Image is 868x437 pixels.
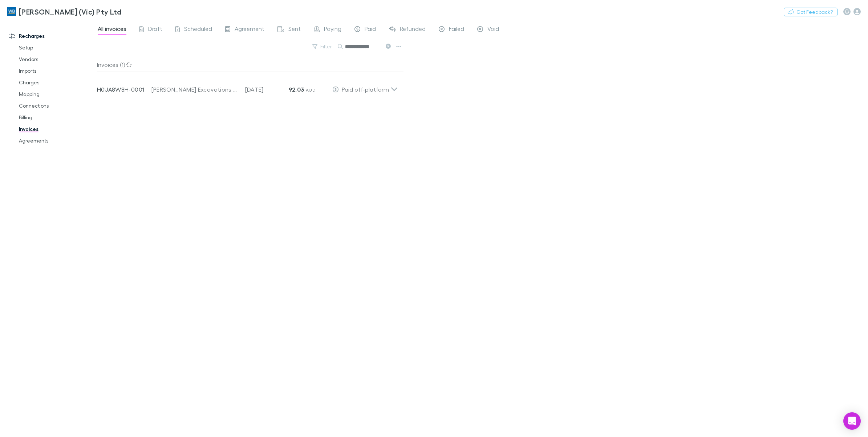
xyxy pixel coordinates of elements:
[19,7,121,16] h3: [PERSON_NAME] (Vic) Pty Ltd
[148,25,162,35] span: Draft
[245,85,289,94] p: [DATE]
[288,25,301,35] span: Sent
[12,88,102,100] a: Mapping
[235,25,264,35] span: Agreement
[309,42,336,51] button: Filter
[342,86,389,93] span: Paid off-platform
[400,25,426,35] span: Refunded
[12,112,102,123] a: Billing
[98,25,126,35] span: All invoices
[289,86,304,93] strong: 92.03
[7,7,16,16] img: William Buck (Vic) Pty Ltd's Logo
[12,100,102,112] a: Connections
[12,65,102,77] a: Imports
[12,135,102,147] a: Agreements
[97,85,151,94] p: H0UA8W8H-0001
[1,30,102,42] a: Recharges
[184,25,212,35] span: Scheduled
[365,25,376,35] span: Paid
[12,123,102,135] a: Invoices
[151,85,238,94] div: [PERSON_NAME] Excavations Unit Trust
[843,412,861,430] div: Open Intercom Messenger
[487,25,499,35] span: Void
[449,25,464,35] span: Failed
[306,87,316,93] span: AUD
[324,25,341,35] span: Paying
[12,77,102,88] a: Charges
[12,53,102,65] a: Vendors
[3,3,126,20] a: [PERSON_NAME] (Vic) Pty Ltd
[784,8,837,16] button: Got Feedback?
[91,72,404,101] div: H0UA8W8H-0001[PERSON_NAME] Excavations Unit Trust[DATE]92.03 AUDPaid off-platform
[12,42,102,53] a: Setup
